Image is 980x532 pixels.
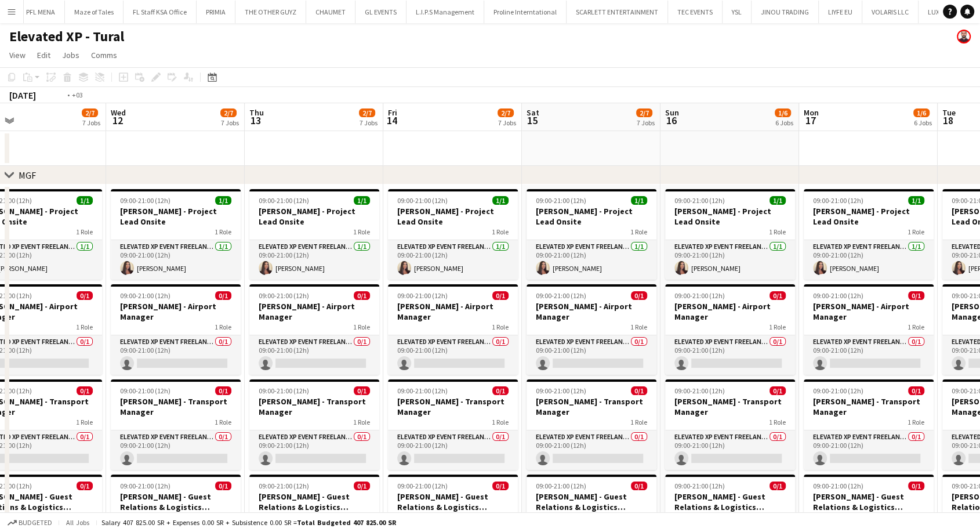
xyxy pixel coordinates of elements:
span: Jobs [62,50,79,60]
button: JINOU TRADING [752,1,819,23]
button: TEC EVENTS [668,1,723,23]
button: PRIMIA [197,1,235,23]
button: CHAUMET [306,1,355,23]
a: Edit [32,48,55,63]
button: THE OTHER GUYZ [235,1,306,23]
div: [DATE] [9,89,36,101]
button: L.I.P.S Management [406,1,484,23]
div: MGF [19,169,36,181]
span: Edit [37,50,50,60]
button: PFL MENA [17,1,65,23]
app-user-avatar: Ouassim Arzouk [957,30,971,44]
button: FL Staff KSA Office [124,1,197,23]
button: LIYFE EU [819,1,862,23]
h1: Elevated XP - Tural [9,28,124,45]
span: Total Budgeted 407 825.00 SR [297,518,396,527]
span: Budgeted [19,519,52,527]
button: Proline Interntational [484,1,567,23]
button: VOLARIS LLC [862,1,919,23]
button: YSL [723,1,752,23]
button: GL EVENTS [355,1,406,23]
span: All jobs [64,518,92,527]
div: +03 [72,91,83,99]
a: View [5,48,30,63]
button: LUXURY KSA [919,1,973,23]
span: View [9,50,26,60]
button: Budgeted [6,516,54,529]
button: Maze of Tales [65,1,124,23]
a: Jobs [57,48,84,63]
div: Salary 407 825.00 SR + Expenses 0.00 SR + Subsistence 0.00 SR = [101,518,396,527]
a: Comms [86,48,122,63]
button: SCARLETT ENTERTAINMENT [567,1,668,23]
span: Comms [91,50,117,60]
